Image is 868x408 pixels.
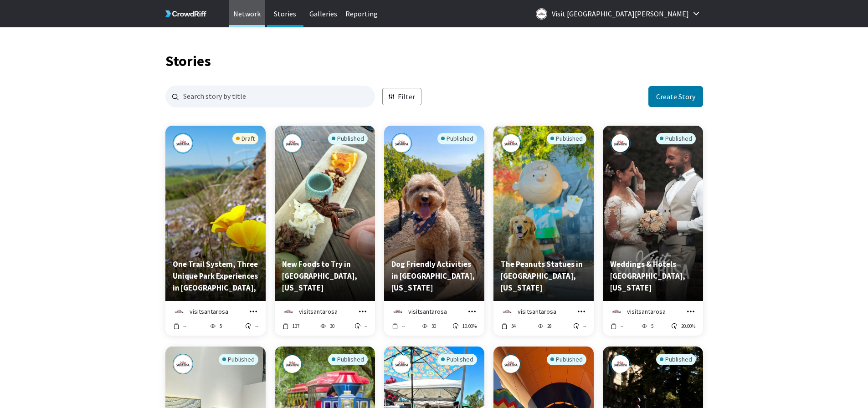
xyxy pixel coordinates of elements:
[501,258,586,294] p: The Peanuts Statues in Santa Rosa, California
[501,306,513,317] img: visitsantarosa
[573,322,586,330] button: --
[365,322,367,330] p: --
[671,322,696,330] button: 20.00%
[547,322,552,330] p: 28
[611,306,622,317] img: visitsantarosa
[391,354,412,374] img: visitsantarosa
[173,322,186,330] button: --
[219,354,258,365] div: Published
[431,322,436,330] p: 30
[610,258,696,294] p: Weddings & Hotels Santa Rosa, California
[501,354,521,374] img: visitsantarosa
[282,322,300,330] button: 137
[165,295,266,303] a: Preview story titled 'One Trail System, Three Unique Park Experiences in Santa Rosa, California'
[547,133,586,144] div: Published
[354,322,368,330] button: --
[392,306,404,317] img: visitsantarosa
[183,322,186,330] p: --
[408,307,447,316] p: visitsantarosa
[282,306,294,317] img: visitsantarosa
[437,133,477,144] div: Published
[452,322,477,330] button: 10.00%
[603,295,703,303] a: Preview story titled 'Weddings & Hotels Santa Rosa, California'
[536,8,547,20] img: Logo for Visit Santa Rosa
[384,295,484,303] a: Preview story titled 'Dog Friendly Activities in Santa Rosa, California'
[537,322,552,330] button: 28
[232,133,258,144] div: Draft
[245,322,258,330] button: --
[165,86,375,107] input: Search for stories by name. Press enter to submit.
[282,354,303,374] img: visitsantarosa
[173,306,185,317] img: visitsantarosa
[255,322,258,330] p: --
[391,258,477,294] p: Dog Friendly Activities in Santa Rosa, California
[173,258,258,294] p: One Trail System, Three Unique Park Experiences in Santa Rosa, California
[610,322,624,330] button: --
[398,92,415,102] p: Filter
[462,322,477,330] p: 10.00%
[501,322,516,330] button: 34
[173,354,193,374] img: visitsantarosa
[209,322,222,330] button: 5
[651,322,653,330] p: 5
[275,295,375,303] a: Preview story titled 'New Foods to Try in Santa Rosa, California'
[518,307,556,316] p: visitsantarosa
[219,322,221,330] p: 5
[552,6,689,21] p: Visit [GEOGRAPHIC_DATA][PERSON_NAME]
[437,354,477,365] div: Published
[329,322,334,330] p: 30
[382,88,421,106] button: Filter
[627,307,666,316] p: visitsantarosa
[391,322,405,330] button: --
[190,307,228,316] p: visitsantarosa
[421,322,436,330] button: 30
[501,133,521,153] img: visitsantarosa
[583,322,586,330] p: --
[282,133,303,153] img: visitsantarosa
[402,322,405,330] p: --
[173,133,193,153] img: visitsantarosa
[641,322,654,330] button: 5
[610,133,631,153] img: visitsantarosa
[282,258,368,294] p: New Foods to Try in Santa Rosa, California
[293,322,299,330] p: 137
[493,295,594,303] a: Preview story titled 'The Peanuts Statues in Santa Rosa, California'
[656,133,696,144] div: Published
[681,322,695,330] p: 20.00%
[165,55,703,67] h1: Stories
[328,354,368,365] div: Published
[648,86,703,107] button: Create a new story in story creator application
[547,354,586,365] div: Published
[299,307,338,316] p: visitsantarosa
[511,322,516,330] p: 34
[319,322,334,330] button: 30
[621,322,623,330] p: --
[391,133,412,153] img: visitsantarosa
[656,354,696,365] div: Published
[610,354,631,374] img: visitsantarosa
[328,133,368,144] div: Published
